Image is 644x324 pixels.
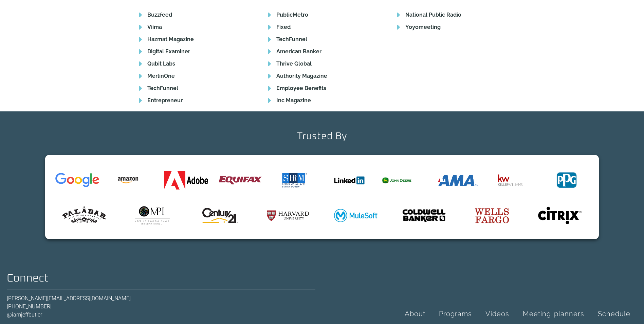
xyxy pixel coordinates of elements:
[276,24,291,30] b: Fixed
[276,73,327,79] b: Authority Magazine
[479,306,516,322] a: Videos
[132,48,254,56] a: Digital Examiner
[276,97,311,104] b: Inc Magazine
[147,36,194,42] b: Hazmat Magazine
[132,60,254,68] a: Qubit Labs
[405,12,461,18] b: National Public Radio
[261,84,383,92] a: Employee Benefits
[276,85,326,91] b: Employee Benefits
[591,306,637,322] a: Schedule
[276,60,312,67] b: Thrive Global
[261,72,383,80] a: Authority Magazine
[261,11,383,19] a: PublicMetro
[132,96,254,105] a: Entrepreneur
[147,48,190,55] b: Digital Examiner
[147,24,162,30] b: Viima
[7,273,315,284] h2: Connect
[405,24,441,30] b: Yoyomeeting
[132,23,254,31] a: Viima
[390,23,512,31] a: Yoyomeeting
[516,306,591,322] a: Meeting planners
[147,12,172,18] b: Buzzfeed
[261,35,383,43] a: TechFunnel
[147,97,183,104] b: Entrepreneur
[261,60,383,68] a: Thrive Global
[276,12,308,18] b: PublicMetro
[132,72,254,80] a: MerlinOne
[276,48,321,55] b: American Banker
[261,48,383,56] a: American Banker
[7,295,131,302] a: [PERSON_NAME][EMAIL_ADDRESS][DOMAIN_NAME]
[432,306,479,322] a: Programs
[398,306,432,322] a: About
[7,303,52,310] a: [PHONE_NUMBER]
[261,23,383,31] a: Fixed
[132,11,254,19] a: Buzzfeed
[7,311,42,318] a: @iamjeffbutler
[147,85,178,91] b: TechFunnel
[390,11,512,19] a: National Public Radio
[132,35,254,43] a: Hazmat Magazine
[276,36,307,42] b: TechFunnel
[132,84,254,92] a: TechFunnel
[261,96,383,105] a: Inc Magazine
[147,73,175,79] b: MerlinOne
[147,60,175,67] b: Qubit Labs
[297,132,347,141] h2: Trusted By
